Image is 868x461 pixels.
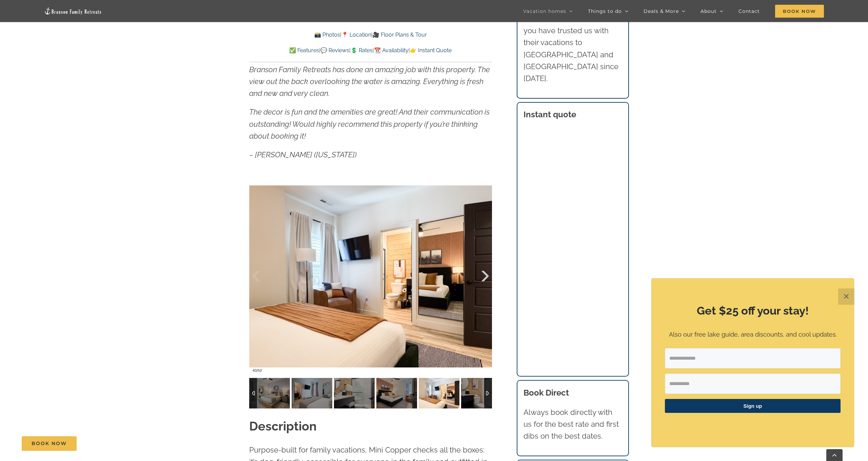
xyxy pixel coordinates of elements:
span: Contact [738,9,760,14]
h2: Get $25 off your stay! [665,303,841,319]
img: Copper-Pointe-at-Table-Rock-Lake-3005-scaled.jpg-nggid042934-ngg0dyn-120x90-00f0w010c011r110f110r... [419,378,459,408]
a: 📸 Photos [314,32,340,38]
p: ​ [665,421,841,428]
a: 🎥 Floor Plans & Tour [373,32,427,38]
img: Copper-Pointe-at-Table-Rock-Lake-3004-scaled.jpg-nggid042936-ngg0dyn-120x90-00f0w010c011r110f110r... [376,378,417,408]
span: Book Now [32,441,67,446]
button: Close [838,288,854,305]
input: Email Address [665,348,841,368]
span: Things to do [588,9,622,14]
p: | | [249,31,492,39]
img: Copper-Pointe-at-Table-Rock-Lake-3017-scaled.jpg-nggid042920-ngg0dyn-120x90-00f0w010c011r110f110r... [334,378,375,408]
img: Copper-Pointe-at-Table-Rock-Lake-3001-scaled.jpg-nggid042937-ngg0dyn-120x90-00f0w010c011r110f110r... [249,378,290,408]
a: 💲 Rates [351,47,373,54]
p: | | | | [249,46,492,55]
p: Always book directly with us for the best rate and first dibs on the best dates. [524,406,623,442]
img: Copper-Pointe-at-Table-Rock-Lake-3007-scaled.jpg-nggid042931-ngg0dyn-120x90-00f0w010c011r110f110r... [461,378,502,408]
a: 👉 Instant Quote [410,47,452,54]
a: Book Now [22,436,77,451]
p: Also our free lake guide, area discounts, and cool updates. [665,330,841,340]
img: Branson Family Retreats Logo [44,7,102,15]
b: Book Direct [524,388,569,398]
strong: Instant quote [524,109,576,119]
input: First Name [665,374,841,394]
span: Book Now [775,5,824,18]
button: Sign up [665,399,841,413]
strong: Description [249,419,317,433]
em: Branson Family Retreats has done an amazing job with this property. The view out the back overloo... [249,65,490,98]
a: 💬 Reviews [320,47,349,54]
p: Thousands of families like you have trusted us with their vacations to [GEOGRAPHIC_DATA] and [GEO... [524,13,623,84]
em: The decor is fun and the amenities are great! And their communication is outstanding! Would highl... [249,107,490,140]
span: Vacation homes [523,9,566,14]
span: About [701,9,717,14]
a: 📍 Location [341,32,371,38]
iframe: Booking/Inquiry Widget [524,128,623,359]
a: 📆 Availability [374,47,409,54]
img: Copper-Pointe-at-Table-Rock-Lake-3002-scaled.jpg-nggid042935-ngg0dyn-120x90-00f0w010c011r110f110r... [292,378,332,408]
a: ✅ Features [289,47,319,54]
span: Deals & More [644,9,679,14]
em: – [PERSON_NAME] ([US_STATE]) [249,150,357,159]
